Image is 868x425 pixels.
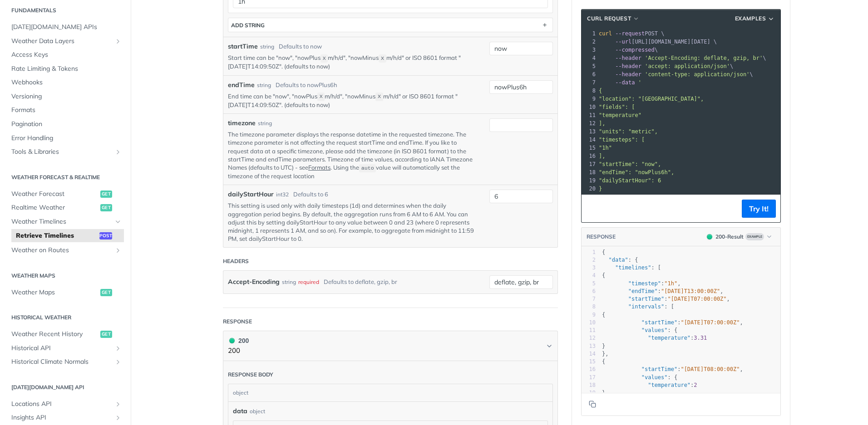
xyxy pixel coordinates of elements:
span: }, [602,351,609,357]
span: "[DATE]T08:00:00Z" [681,366,740,372]
button: cURL Request [584,14,643,23]
div: Defaults to now [279,42,322,51]
span: --header [615,71,641,78]
span: "dailyStartHour": 6 [599,177,661,184]
a: Weather Recent Historyget [7,327,124,341]
label: dailyStartHour [228,190,274,199]
div: 4 [582,272,596,279]
div: 9 [582,95,597,103]
span: \ [599,71,753,78]
span: Pagination [11,120,122,129]
span: : [ [602,303,674,310]
button: Show subpages for Locations API [114,401,122,408]
span: Weather Forecast [11,190,98,199]
span: Weather on Routes [11,246,112,255]
a: Formats [7,103,124,117]
span: "temperature" [599,112,641,118]
button: 200 200200 [228,336,553,356]
span: Historical API [11,344,112,353]
span: "temperature" [648,335,690,341]
div: 12 [582,119,597,127]
span: --request [615,30,645,37]
div: Response body [228,371,273,379]
div: string [257,81,271,89]
a: Error Handling [7,132,124,145]
div: 1 [582,249,596,256]
span: Formats [11,106,122,115]
h2: Historical Weather [7,313,124,322]
div: 10 [582,319,596,327]
span: curl [599,30,612,37]
div: 17 [582,374,596,381]
span: Weather Maps [11,288,98,297]
span: : { [602,374,677,381]
a: Weather Forecastget [7,187,124,201]
span: : , [602,319,743,326]
div: 200 - Result [715,233,744,241]
span: : { [602,257,638,263]
a: Pagination [7,117,124,131]
span: get [100,191,112,198]
p: This setting is used only with daily timesteps (1d) and determines when the daily aggregation per... [228,201,476,243]
span: ' [599,194,602,200]
span: : [ [602,264,661,271]
p: Start time can be "now", "nowPlus m/h/d", "nowMinus m/h/d" or ISO 8601 format "[DATE]T14:09:50Z".... [228,54,476,71]
span: ], [599,120,605,127]
div: 4 [582,54,597,62]
span: "[DATE]T07:00:00Z" [668,296,727,302]
div: Defaults to nowPlus6h [276,81,337,90]
span: "temperature" [648,382,690,388]
div: 3 [582,46,597,54]
p: End time can be "now", "nowPlus m/h/d", "nowMinus m/h/d" or ISO 8601 format "[DATE]T14:09:50Z". (... [228,92,476,109]
button: Show subpages for Insights API [114,414,122,421]
div: 19 [582,176,597,185]
div: 5 [582,280,596,288]
span: "startTime": "now", [599,161,661,167]
div: string [260,43,274,51]
a: Locations APIShow subpages for Locations API [7,397,124,411]
span: Access Keys [11,50,122,59]
span: X [378,94,381,100]
span: } [602,343,605,349]
button: Examples [732,14,778,23]
div: 21 [582,193,597,201]
div: 17 [582,160,597,168]
span: \ [599,55,766,61]
div: required [298,275,319,288]
span: 3.31 [694,335,707,341]
a: Historical Climate NormalsShow subpages for Historical Climate Normals [7,355,124,369]
div: 15 [582,144,597,152]
span: : , [602,366,743,372]
label: timezone [228,118,256,128]
span: [URL][DOMAIN_NAME][DATE] \ [599,39,717,45]
span: get [100,204,112,211]
span: { [599,88,602,94]
span: "1h" [599,145,612,151]
a: Weather Data LayersShow subpages for Weather Data Layers [7,34,124,48]
div: 9 [582,311,596,319]
span: --header [615,63,641,69]
button: RESPONSE [586,232,616,241]
span: "intervals" [628,303,664,310]
div: 16 [582,152,597,160]
span: "timestep" [628,280,661,287]
span: --url [615,39,631,45]
span: : [602,335,707,341]
span: POST \ [599,30,665,37]
a: [DATE][DOMAIN_NAME] APIs [7,20,124,34]
div: 2 [582,256,596,264]
a: Tools & LibrariesShow subpages for Tools & Libraries [7,145,124,159]
span: get [100,331,112,338]
span: Locations API [11,400,112,409]
span: : { [602,327,677,333]
p: The timezone parameter displays the response datetime in the requested timezone. The timezone par... [228,130,476,180]
span: Retrieve Timelines [16,231,97,240]
button: Copy to clipboard [586,397,599,411]
div: 15 [582,358,596,366]
span: "units": "metric", [599,128,658,135]
span: 'Accept-Encoding: deflate, gzip, br' [645,55,763,61]
span: "startTime" [641,366,677,372]
span: data [233,406,247,416]
div: string [282,275,296,288]
div: 7 [582,295,596,303]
